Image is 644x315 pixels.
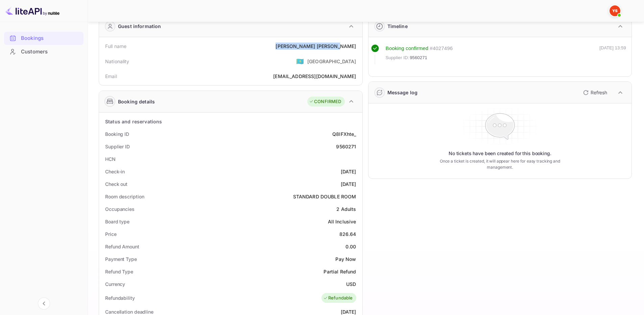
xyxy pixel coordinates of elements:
div: Booking ID [105,130,129,138]
div: [DATE] [341,168,356,175]
div: Refundability [105,294,135,301]
div: STANDARD DOUBLE ROOM [293,193,356,200]
p: Refresh [591,89,607,96]
div: Supplier ID [105,143,130,150]
img: Yandex Support [610,5,620,16]
div: Refundable [323,295,353,301]
div: Customers [4,45,84,58]
span: 9560271 [410,54,427,61]
div: Bookings [21,34,80,42]
div: Refund Type [105,268,133,275]
div: [PERSON_NAME] [PERSON_NAME] [276,43,356,50]
div: Occupancies [105,205,135,213]
p: Once a ticket is created, it will appear here for easy tracking and management. [429,158,571,170]
div: USD [346,281,356,288]
div: 9560271 [336,143,356,150]
div: All Inclusive [328,218,356,225]
div: Bookings [4,32,84,45]
div: Check out [105,180,127,188]
div: Refund Amount [105,243,139,250]
div: Room description [105,193,144,200]
button: Refresh [579,87,610,98]
div: 2 Adults [336,205,356,213]
div: 0.00 [345,243,356,250]
div: Guest information [118,23,161,30]
div: Customers [21,48,80,56]
div: Email [105,73,117,80]
div: Booking details [118,98,155,105]
a: Bookings [4,32,84,44]
div: 826.64 [339,231,356,238]
div: Full name [105,43,126,50]
div: Timeline [387,23,408,30]
div: Board type [105,218,129,225]
div: Price [105,231,117,238]
a: Customers [4,45,84,58]
div: Status and reservations [105,118,162,125]
div: Currency [105,281,125,288]
button: Collapse navigation [38,297,50,310]
div: [DATE] 13:59 [599,45,626,64]
div: [DATE] [341,180,356,188]
div: Check-in [105,168,125,175]
div: Partial Refund [324,268,356,275]
div: [GEOGRAPHIC_DATA] [307,58,356,65]
div: [EMAIL_ADDRESS][DOMAIN_NAME] [273,73,356,80]
div: Pay Now [335,256,356,263]
div: # 4027496 [430,45,453,52]
p: No tickets have been created for this booking. [449,150,551,157]
img: LiteAPI logo [5,5,59,16]
div: HCN [105,155,116,163]
div: Q8IFXhte_ [332,130,356,138]
div: Booking confirmed [386,45,429,52]
div: Nationality [105,58,129,65]
div: Payment Type [105,256,137,263]
span: Supplier ID: [386,54,409,61]
div: Message log [387,89,418,96]
div: CONFIRMED [309,98,341,105]
span: United States [296,55,304,67]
